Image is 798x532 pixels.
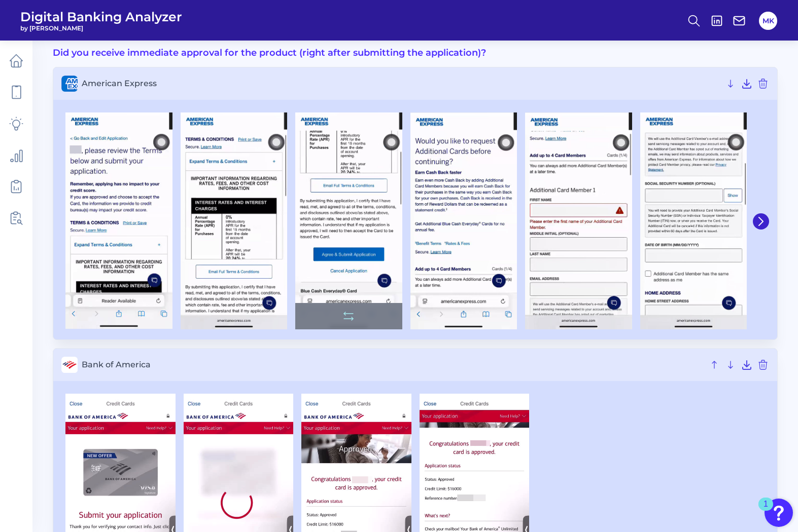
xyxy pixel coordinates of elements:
span: American Express [82,79,720,88]
button: Open Resource Center, 1 new notification [765,499,793,527]
span: by [PERSON_NAME] [20,24,182,32]
img: American Express [181,112,288,329]
img: American Express [640,112,747,329]
span: Bank of America [82,360,704,369]
h3: Did you receive immediate approval for the product (right after submitting the application)? [53,48,778,59]
button: MK [759,12,777,30]
div: 1 [764,504,768,517]
img: American Express [65,112,172,329]
img: American Express [525,112,632,329]
span: Digital Banking Analyzer [20,9,182,24]
img: American Express [410,112,517,329]
img: American Express [295,112,402,329]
